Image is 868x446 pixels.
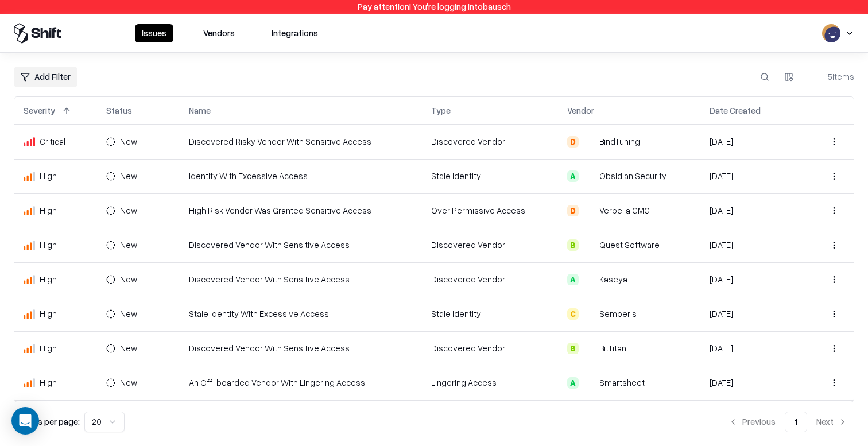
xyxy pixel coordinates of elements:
[106,305,154,323] button: New
[14,416,80,428] p: Results per page:
[180,228,423,262] td: Discovered Vendor With Sensitive Access
[24,308,88,320] div: High
[120,342,137,354] div: New
[567,377,579,389] div: A
[567,104,594,117] div: Vendor
[11,407,39,435] div: Open Intercom Messenger
[120,377,137,389] div: New
[599,342,626,354] div: BitTitan
[422,297,558,331] td: Stale Identity
[700,400,807,435] td: [DATE]
[567,343,579,354] div: B
[583,274,595,285] img: Kaseya
[567,274,579,285] div: A
[14,67,77,87] button: Add Filter
[700,366,807,400] td: [DATE]
[24,204,88,216] div: High
[599,135,640,148] div: BindTuning
[24,377,88,389] div: High
[422,125,558,159] td: Discovered Vendor
[583,136,595,148] img: BindTuning
[265,24,325,42] button: Integrations
[567,205,579,216] div: D
[422,159,558,193] td: Stale Identity
[583,170,595,182] img: Obsidian Security
[567,239,579,251] div: B
[700,297,807,331] td: [DATE]
[180,159,423,193] td: Identity With Excessive Access
[106,270,154,289] button: New
[422,366,558,400] td: Lingering Access
[180,297,423,331] td: Stale Identity With Excessive Access
[180,366,423,400] td: An Off-boarded Vendor With Lingering Access
[422,400,558,435] td: Lingering Access
[422,331,558,366] td: Discovered Vendor
[106,133,154,151] button: New
[24,170,88,182] div: High
[700,125,807,159] td: [DATE]
[180,331,423,366] td: Discovered Vendor With Sensitive Access
[785,412,807,432] button: 1
[567,308,579,320] div: C
[106,339,154,358] button: New
[599,170,666,182] div: Obsidian Security
[567,136,579,148] div: D
[583,205,595,216] img: Verbella CMG
[808,71,854,83] div: 15 items
[422,262,558,297] td: Discovered Vendor
[180,400,423,435] td: An Off-boarded Vendor With Lingering Access
[24,239,88,251] div: High
[583,308,595,320] img: Semperis
[583,377,595,389] img: Smartsheet
[120,170,137,182] div: New
[710,104,761,117] div: Date Created
[583,343,595,354] img: BitTitan
[700,193,807,228] td: [DATE]
[700,159,807,193] td: [DATE]
[120,135,137,148] div: New
[422,228,558,262] td: Discovered Vendor
[120,239,137,251] div: New
[120,308,137,320] div: New
[106,236,154,254] button: New
[700,262,807,297] td: [DATE]
[599,308,637,320] div: Semperis
[180,262,423,297] td: Discovered Vendor With Sensitive Access
[106,201,154,220] button: New
[120,273,137,285] div: New
[722,412,854,432] nav: pagination
[106,374,154,392] button: New
[700,331,807,366] td: [DATE]
[24,135,88,148] div: Critical
[599,239,660,251] div: Quest Software
[24,273,88,285] div: High
[120,204,137,216] div: New
[24,104,55,117] div: Severity
[567,170,579,182] div: A
[431,104,451,117] div: Type
[599,377,645,389] div: Smartsheet
[106,104,132,117] div: Status
[106,167,154,185] button: New
[189,104,211,117] div: Name
[180,125,423,159] td: Discovered Risky Vendor With Sensitive Access
[599,204,650,216] div: Verbella CMG
[583,239,595,251] img: Quest Software
[24,342,88,354] div: High
[700,228,807,262] td: [DATE]
[599,273,627,285] div: Kaseya
[135,24,173,42] button: Issues
[180,193,423,228] td: High Risk Vendor Was Granted Sensitive Access
[196,24,242,42] button: Vendors
[422,193,558,228] td: Over Permissive Access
